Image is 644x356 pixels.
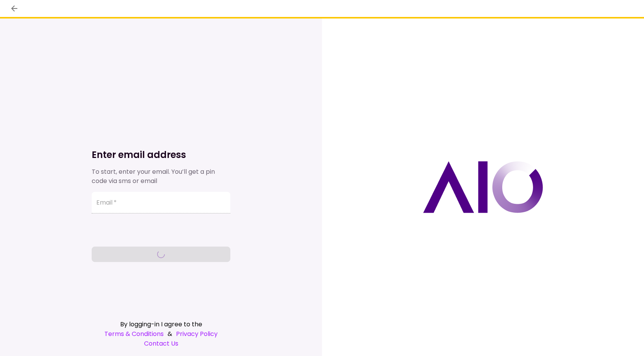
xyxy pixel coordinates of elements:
div: To start, enter your email. You’ll get a pin code via sms or email [92,167,230,186]
a: Terms & Conditions [104,329,164,339]
div: By logging-in I agree to the [92,319,230,329]
img: AIO logo [423,161,543,213]
h1: Enter email address [92,149,230,161]
a: Privacy Policy [176,329,218,339]
button: back [8,2,21,15]
div: & [92,329,230,339]
a: Contact Us [92,339,230,348]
